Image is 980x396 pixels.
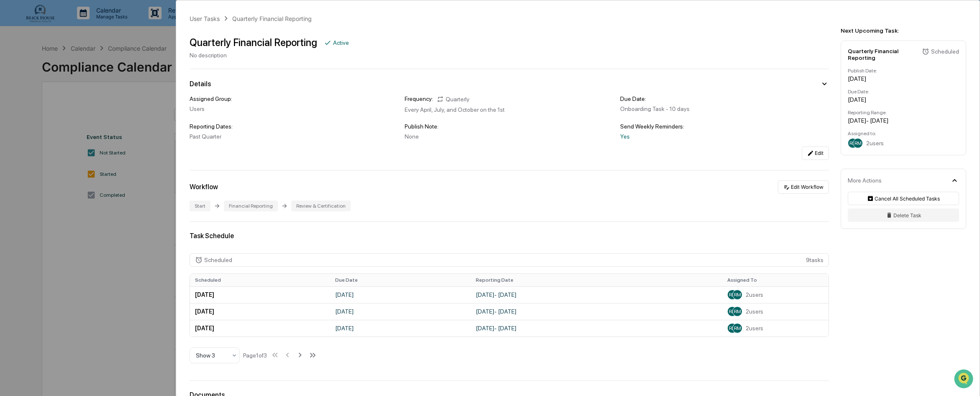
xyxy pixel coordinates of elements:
button: Delete Task [848,208,959,222]
span: RM [734,309,741,314]
td: [DATE] [190,303,331,320]
div: Publish Date: [848,68,959,74]
th: Assigned To [722,274,829,286]
span: 2 users [746,308,763,315]
span: RM [854,140,862,146]
p: How can we help? [8,18,152,31]
button: Cancel All Scheduled Tasks [848,192,959,205]
div: 🖐️ [8,106,15,113]
span: Preclearance [17,105,54,114]
div: Past Quarter [190,133,398,140]
span: RM [729,292,736,298]
td: [DATE] - [DATE] [471,303,723,320]
div: 🔎 [8,122,15,129]
div: More Actions [848,177,882,184]
iframe: Open customer support [953,368,976,391]
a: 🔎Data Lookup [5,118,56,133]
th: Due Date [330,274,471,286]
button: Edit Workflow [778,180,829,194]
span: Data Lookup [17,121,53,130]
div: [DATE] [848,75,959,82]
div: Quarterly [436,95,469,103]
div: Frequency: [405,95,433,103]
div: [DATE] - [DATE] [848,117,959,124]
button: Edit [802,147,829,160]
div: Assigned Group: [190,95,398,102]
a: 🖐️Preclearance [5,102,57,117]
span: RM [734,325,741,331]
div: 🗄️ [61,106,67,113]
td: [DATE] - [DATE] [471,286,723,303]
span: 2 users [866,140,884,147]
div: Next Upcoming Task: [841,27,966,34]
div: Reporting Dates: [190,123,398,130]
td: [DATE] [330,320,471,337]
div: Quarterly Financial Reporting [848,48,918,61]
td: [DATE] [190,286,331,303]
div: No description [190,52,349,59]
div: Scheduled [931,48,959,55]
img: 1746055101610-c473b297-6a78-478c-a979-82029cc54cd1 [8,64,23,79]
div: We're available if you need us! [28,72,106,79]
div: Start new chat [28,64,137,72]
span: RM [729,325,736,331]
div: Send Weekly Reminders: [620,123,829,130]
div: Yes [620,133,829,140]
div: Active [333,39,349,46]
td: [DATE] [330,286,471,303]
a: Powered byPylon [59,141,101,148]
div: Due Date: [620,95,829,102]
span: Pylon [83,142,101,148]
td: [DATE] [190,320,331,337]
div: Users [190,105,398,112]
span: 2 users [746,325,763,332]
td: [DATE] - [DATE] [471,320,723,337]
div: Due Date: [848,89,959,95]
a: 🗄️Attestations [57,102,107,117]
div: Assigned to: [848,131,959,136]
div: Scheduled [204,257,232,263]
div: Publish Note: [405,123,613,130]
div: Quarterly Financial Reporting [190,36,317,49]
span: RM [849,140,857,146]
div: Financial Reporting [224,201,278,211]
div: Review & Certification [291,201,351,211]
div: Quarterly Financial Reporting [232,15,312,22]
div: [DATE] [848,96,959,103]
th: Reporting Date [471,274,723,286]
div: Every April, July, and October on the 1st [405,106,613,113]
div: Reporting Range: [848,110,959,116]
div: Start [190,201,210,211]
div: Task Schedule [190,232,829,240]
span: RM [734,292,741,298]
div: User Tasks [190,15,220,22]
td: [DATE] [330,303,471,320]
div: Details [190,80,211,88]
div: Page 1 of 3 [243,352,267,359]
th: Scheduled [190,274,331,286]
span: RM [729,309,736,314]
div: Onboarding Task - 10 days [620,105,829,112]
button: Start new chat [142,67,152,77]
div: None [405,133,613,140]
div: 9 task s [190,253,829,267]
div: Workflow [190,183,218,191]
span: 2 users [746,291,763,298]
span: Attestations [69,105,104,114]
